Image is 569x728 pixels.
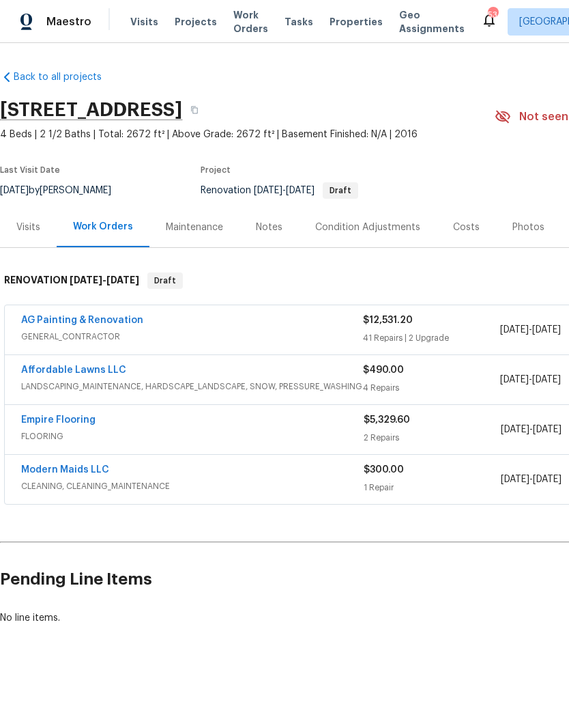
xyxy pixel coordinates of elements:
span: Geo Assignments [399,8,465,36]
span: [DATE] [533,475,561,484]
span: [DATE] [500,325,529,335]
span: FLOORING [21,430,364,443]
span: $5,329.60 [364,415,410,425]
span: - [500,373,561,387]
a: Affordable Lawns LLC [21,365,126,375]
span: [DATE] [70,275,102,285]
span: [DATE] [500,375,529,384]
div: Costs [453,221,480,234]
span: [DATE] [106,275,139,285]
div: 41 Repairs | 2 Upgrade [363,331,499,345]
span: [DATE] [286,186,315,195]
span: Renovation [201,186,358,195]
span: [DATE] [501,475,529,484]
div: 2 Repairs [364,431,501,445]
span: $490.00 [363,365,404,375]
span: - [501,473,561,486]
span: [DATE] [532,375,561,384]
span: Projects [175,15,217,29]
span: GENERAL_CONTRACTOR [21,330,363,344]
span: Tasks [284,17,313,27]
div: Visits [16,221,40,234]
h6: RENOVATION [4,272,139,289]
span: Visits [130,15,158,29]
a: Modern Maids LLC [21,465,109,475]
span: $12,531.20 [363,316,413,325]
span: Maestro [46,15,91,29]
div: Work Orders [73,220,133,234]
div: Photos [512,221,544,234]
a: Empire Flooring [21,415,96,425]
span: - [254,186,315,195]
span: [DATE] [254,186,282,195]
div: Condition Adjustments [315,221,420,234]
span: $300.00 [364,465,404,475]
div: Maintenance [166,221,223,234]
span: Project [201,166,231,174]
div: 4 Repairs [363,381,499,395]
span: Work Orders [233,8,268,36]
span: Draft [149,274,181,288]
span: - [500,323,561,337]
div: 1 Repair [364,481,501,494]
span: [DATE] [532,325,561,335]
span: CLEANING, CLEANING_MAINTENANCE [21,479,364,493]
span: - [501,423,561,436]
div: Notes [256,221,282,234]
span: [DATE] [533,425,561,434]
div: 53 [488,8,497,22]
span: Draft [324,186,357,195]
span: LANDSCAPING_MAINTENANCE, HARDSCAPE_LANDSCAPE, SNOW, PRESSURE_WASHING [21,380,363,393]
a: AG Painting & Renovation [21,316,143,325]
span: [DATE] [501,425,529,434]
span: Properties [330,15,383,29]
span: - [70,275,139,285]
button: Copy Address [182,98,207,122]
